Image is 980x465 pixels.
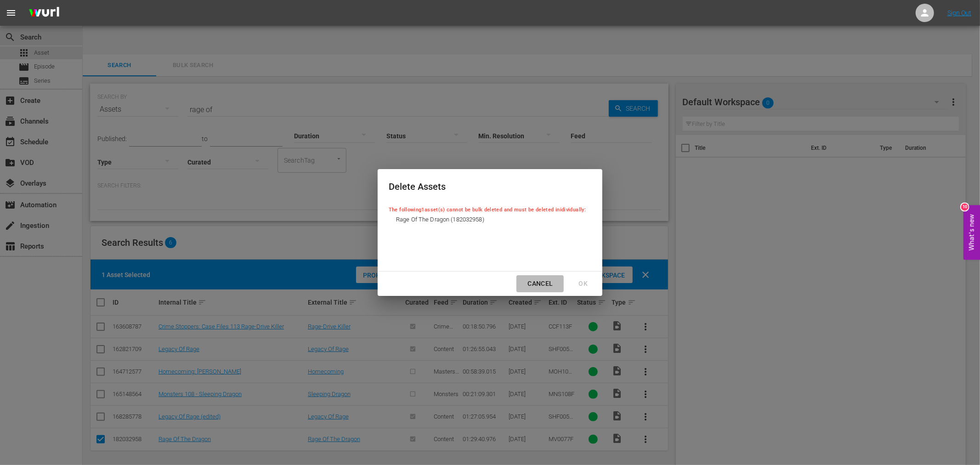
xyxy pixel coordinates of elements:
[520,278,560,289] div: Cancel
[961,204,969,211] div: 10
[389,180,586,193] div: Delete Assets
[22,2,66,24] img: ans4CAIJ8jUAAAAAAAAAAAAAAAAAAAAAAAAgQb4GAAAAAAAAAAAAAAAAAAAAAAAAJMjXAAAAAAAAAAAAAAAAAAAAAAAAgAT5G...
[6,7,17,18] span: menu
[947,9,971,17] a: Sign Out
[396,215,547,224] span: Rage Of The Dragon (182032958)
[389,206,586,214] p: The following 1 asset(s) cannot be bulk deleted and must be deleted inidividually:
[963,205,980,260] button: Open Feedback Widget
[516,275,564,292] button: Cancel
